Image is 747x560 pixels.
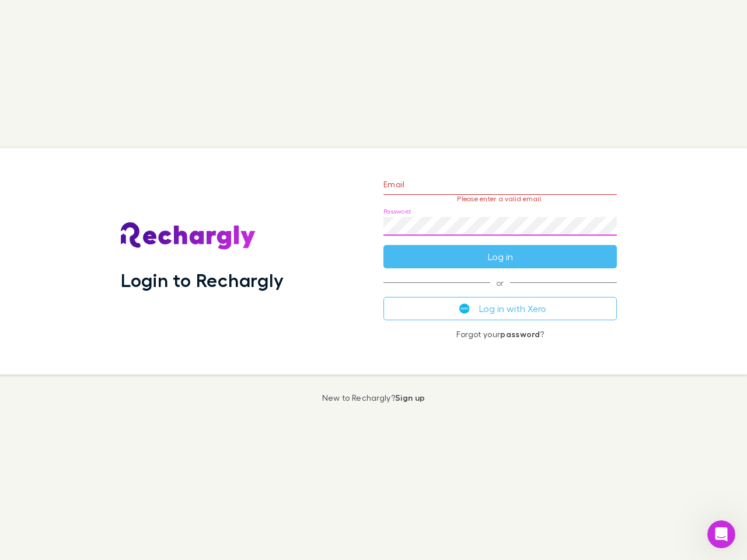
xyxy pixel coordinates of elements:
[383,282,617,283] span: or
[121,269,284,291] h1: Login to Rechargly
[383,245,617,268] button: Log in
[383,207,411,216] label: Password
[707,520,735,548] iframe: Intercom live chat
[322,393,425,402] p: New to Rechargly?
[121,222,256,250] img: Rechargly's Logo
[383,297,617,320] button: Log in with Xero
[383,330,617,339] p: Forgot your ?
[395,393,425,402] a: Sign up
[459,303,470,314] img: Xero's logo
[383,195,617,203] p: Please enter a valid email.
[500,329,540,339] a: password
